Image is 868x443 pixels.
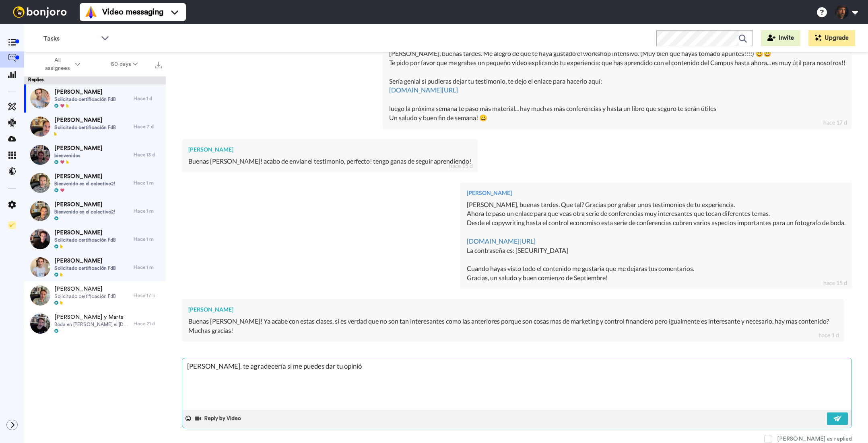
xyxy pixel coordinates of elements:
div: Hace 1 m [134,180,162,186]
textarea: [PERSON_NAME], te agradecería si me puedes dar tu opini´ [182,358,852,410]
img: 9fb4516d-fe29-45ae-80c4-76c673d8d575-thumb.jpg [30,88,50,109]
div: Hace 1 m [134,236,162,242]
a: [PERSON_NAME]Bienvenido en el colectivo2!Hace 1 m [24,169,166,197]
span: [PERSON_NAME] y Marts [54,313,130,321]
span: Solicitado certificación FdB [54,124,116,131]
div: hace 17 d [823,119,847,127]
span: Video messaging [102,6,163,18]
div: Hace 1 m [134,208,162,214]
div: hace 15 d [823,279,847,287]
div: hace 1 d [819,331,839,339]
a: [PERSON_NAME]Solicitado certificación FdBHace 1 m [24,225,166,253]
a: [PERSON_NAME]Solicitado certificación FdBHace 1 m [24,253,166,281]
img: vm-color.svg [85,6,97,18]
img: send-white.svg [833,415,842,422]
span: [PERSON_NAME] [54,172,115,180]
img: 634a6568-9ea4-4647-9d25-9272ea441ac7-thumb.jpg [30,314,50,334]
div: Hace 13 d [134,152,162,158]
span: bienvenidos [54,152,102,159]
span: [PERSON_NAME] [54,229,116,237]
img: 5d8232d3-88fa-4170-b255-6b8d9665c586-thumb.jpg [30,257,50,277]
button: 60 days [95,57,153,72]
span: Tasks [43,34,97,43]
img: 4d40fe9f-106d-4c5e-a975-0c7c8ec4a466-thumb.jpg [30,117,50,137]
div: [PERSON_NAME] [467,189,845,197]
div: Hace 1 m [134,264,162,271]
img: Checklist.svg [8,221,16,229]
div: Hace 17 h [134,292,162,299]
a: [PERSON_NAME] y MartsBoda en [PERSON_NAME] el [DATE]Hace 21 d [24,310,166,338]
div: [PERSON_NAME] [188,306,837,314]
span: Bienvenido en el colectivo2! [54,209,115,215]
span: [PERSON_NAME] [54,144,102,152]
button: Reply by Video [194,412,243,425]
img: 8cfd27fc-20aa-4c6e-b48b-d3b5c96c05fa-thumb.jpg [30,145,50,165]
button: All assignees [26,53,95,76]
a: [DOMAIN_NAME][URL] [467,237,536,245]
span: Bienvenido en el colectivo2! [54,180,115,187]
img: b7f9575d-de6d-4c38-a383-992da0d8a27d-thumb.jpg [30,285,50,306]
div: [PERSON_NAME] as replied [777,435,852,443]
a: [DOMAIN_NAME][URL] [389,86,458,94]
img: 40a4e510-ce81-47e7-81f3-88b1aa1984d2-thumb.jpg [30,201,50,221]
a: [PERSON_NAME]Solicitado certificación FdBHace 1 d [24,84,166,113]
span: Solicitado certificación FdB [54,96,116,103]
span: Solicitado certificación FdB [54,293,116,299]
button: Invite [761,30,800,46]
span: [PERSON_NAME] [54,257,116,265]
button: Export all results that match these filters now. [153,58,164,70]
span: [PERSON_NAME] [54,201,115,209]
img: bj-logo-header-white.svg [10,6,70,18]
img: bce5ef24-6920-4fc3-a3d6-808e6f93f7a1-thumb.jpg [30,173,50,193]
div: Replies [24,76,166,84]
div: [PERSON_NAME], buenas tardes. Me alegro de que te haya gustado el workshop intensivo. (Muy bien q... [389,49,845,123]
div: [PERSON_NAME] [188,146,471,154]
div: hace 15 d [449,162,473,170]
span: [PERSON_NAME] [54,88,116,96]
div: Buenas [PERSON_NAME]! Ya acabe con estas clases, si es verdad que no son tan interesantes como la... [188,317,837,335]
div: Hace 7 d [134,123,162,130]
span: [PERSON_NAME] [54,116,116,124]
a: [PERSON_NAME]Bienvenido en el colectivo2!Hace 1 m [24,197,166,225]
span: Boda en [PERSON_NAME] el [DATE] [54,321,130,328]
a: [PERSON_NAME]bienvenidosHace 13 d [24,141,166,169]
a: [PERSON_NAME]Solicitado certificación FdBHace 7 d [24,113,166,141]
div: [PERSON_NAME], buenas tardes. Que tal? Gracias por grabar unos testimonios de tu experiencia. Aho... [467,200,845,283]
span: [PERSON_NAME] [54,285,116,293]
button: Upgrade [808,30,855,46]
div: Buenas [PERSON_NAME]! acabo de enviar el testimonio, perfecto! tengo ganas de seguir aprendiendo! [188,157,471,166]
img: export.svg [155,62,162,68]
span: Solicitado certificación FdB [54,237,116,243]
img: feb29671-45fb-4ae6-bdb6-ed9c08f7e3e3-thumb.jpg [30,229,50,249]
span: Solicitado certificación FdB [54,265,116,271]
div: Hace 21 d [134,320,162,327]
a: [PERSON_NAME]Solicitado certificación FdBHace 17 h [24,281,166,310]
div: Hace 1 d [134,95,162,102]
span: All assignees [41,56,74,72]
